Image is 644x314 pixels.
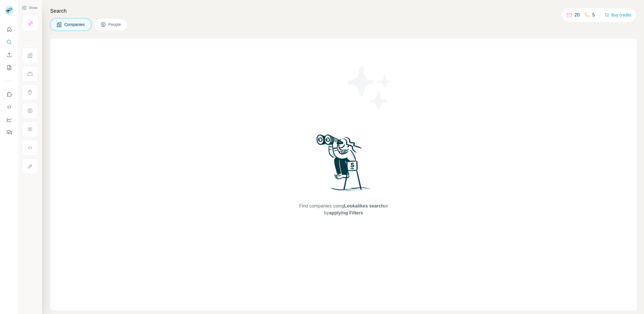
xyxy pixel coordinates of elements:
img: Surfe Illustration - Stars [344,62,396,114]
h4: Search [50,7,637,15]
button: Use Surfe API [5,102,14,112]
span: People [108,22,122,27]
p: 5 [592,12,595,18]
button: Show [18,3,42,12]
img: Surfe Illustration - Woman searching with binoculars [314,133,374,197]
button: Use Surfe on LinkedIn [5,89,14,100]
span: Find companies using or by [297,203,390,216]
button: Buy credits [604,11,631,19]
button: Search [5,37,14,47]
button: Quick start [5,24,14,35]
button: Dashboard [5,115,14,125]
button: Enrich CSV [5,50,14,60]
p: 20 [574,12,580,18]
button: Feedback [5,127,14,138]
span: Companies [64,22,85,27]
span: applying Filters [329,210,363,215]
span: Lookalikes search [344,203,384,208]
button: My lists [5,62,14,73]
